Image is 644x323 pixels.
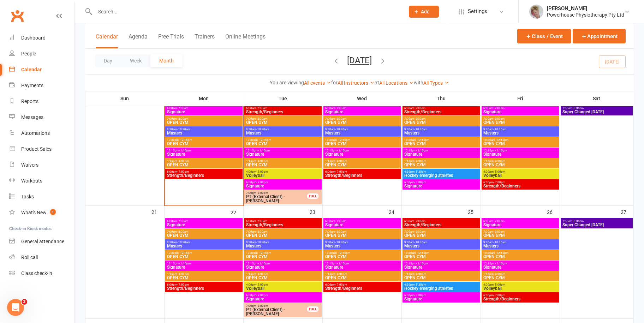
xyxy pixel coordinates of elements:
span: Super Charged [DATE] [562,110,631,114]
span: 7:00am [167,230,241,233]
div: 21 [151,206,164,217]
span: Masters [404,244,478,248]
span: Strength/Beginners [404,110,478,114]
span: - 12:15pm [495,138,508,142]
span: - 12:15pm [258,251,271,255]
span: 4:00pm [246,170,320,173]
a: Dashboard [9,30,74,46]
span: OPEN GYM [404,163,478,167]
span: Strength/Beginners [167,173,241,178]
span: - 8:00am [335,117,346,120]
a: All Locations [379,80,414,86]
span: OPEN GYM [325,120,399,125]
span: 12:15pm [167,149,241,152]
div: 26 [547,206,560,217]
span: - 12:15pm [337,251,350,255]
span: - 5:30pm [415,170,426,173]
span: OPEN GYM [167,276,241,280]
div: 27 [621,206,633,217]
span: 1:15pm [167,160,241,163]
span: 12:15pm [483,149,557,152]
span: OPEN GYM [404,255,478,259]
span: OPEN GYM [404,142,478,146]
span: Strength/Beginners [246,110,320,114]
span: 9:30am [167,128,241,131]
span: - 7:00pm [256,181,268,184]
a: All Instructors [338,80,375,86]
span: 2 [22,299,27,305]
span: OPEN GYM [483,255,557,259]
span: Masters [483,244,557,248]
span: 10:30am [325,138,399,142]
span: 12:15pm [483,262,557,265]
strong: at [375,80,379,85]
button: Week [121,54,150,67]
button: Appointment [573,29,626,43]
a: Clubworx [8,7,26,25]
span: 6:00am [325,107,399,110]
span: 1:15pm [325,160,399,163]
span: 10:30am [404,251,478,255]
span: - 5:00pm [256,283,268,286]
span: - 1:15pm [179,149,191,152]
span: 9:30am [404,241,478,244]
span: 9:30am [404,128,478,131]
span: 7:00am [404,230,478,233]
span: - 7:00am [493,107,505,110]
div: 24 [389,206,401,217]
span: - 1:15pm [416,262,428,265]
span: - 8:00am [414,230,425,233]
span: - 8:30am [572,220,584,223]
span: 10:30am [483,251,557,255]
span: OPEN GYM [404,120,478,125]
span: OPEN GYM [167,255,241,259]
div: 23 [310,206,322,217]
span: - 10:30am [256,241,269,244]
a: Calendar [9,62,74,78]
a: Class kiosk mode [9,265,74,281]
span: Add [421,9,430,14]
span: 12:15pm [325,262,399,265]
span: Volleyball [483,173,557,178]
span: Masters [325,131,399,135]
span: 6:00am [404,220,478,223]
span: Hockey emerging athletes [404,173,478,178]
span: - 1:15pm [258,149,270,152]
div: 25 [468,206,481,217]
span: OPEN GYM [246,233,320,238]
th: Sat [560,91,634,106]
span: - 1:15pm [179,262,191,265]
span: 6:00am [325,220,399,223]
span: Masters [167,244,241,248]
span: OPEN GYM [483,142,557,146]
span: - 10:30am [493,128,506,131]
span: OPEN GYM [167,142,241,146]
a: Waivers [9,157,74,173]
span: Masters [325,244,399,248]
span: Masters [404,131,478,135]
span: 6:00am [404,107,478,110]
span: 6:00am [167,107,241,110]
span: - 12:15pm [179,251,192,255]
span: 12:15pm [246,262,320,265]
span: 6:00am [483,107,557,110]
span: Signature [325,152,399,156]
div: Calendar [21,67,42,72]
span: OPEN GYM [404,276,478,280]
span: 10:30am [483,138,557,142]
span: 7:30am [562,107,631,110]
span: - 1:15pm [495,262,507,265]
span: OPEN GYM [325,255,399,259]
div: Product Sales [21,146,52,152]
span: 10:30am [404,138,478,142]
span: 10:30am [246,138,320,142]
span: 1:15pm [404,160,478,163]
span: OPEN GYM [246,120,320,125]
span: 10:30am [325,251,399,255]
a: Tasks [9,189,74,205]
span: 7:00pm [246,191,308,195]
span: 7:00am [246,117,320,120]
span: 1:15pm [246,273,320,276]
span: OPEN GYM [483,163,557,167]
span: - 7:00pm [177,170,189,173]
